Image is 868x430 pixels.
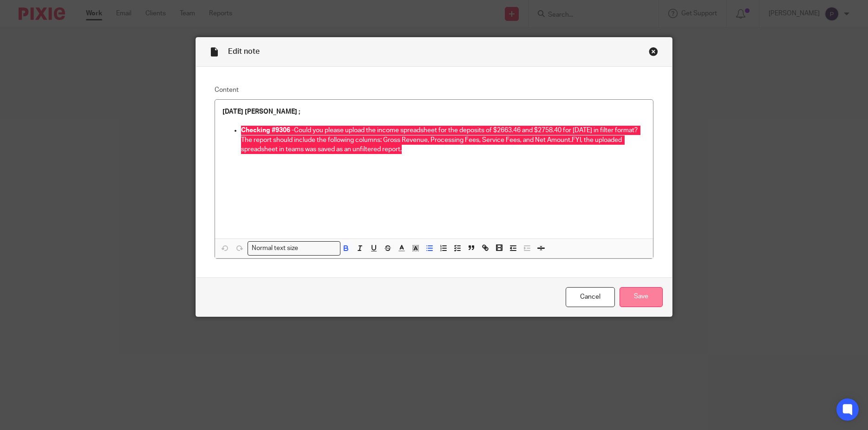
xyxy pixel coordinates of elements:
[222,109,300,115] strong: [DATE] [PERSON_NAME] ;
[566,287,615,307] a: Cancel
[301,244,334,253] input: Search for option
[241,127,294,134] strong: Checking #9306 -
[250,244,300,253] span: Normal text size
[248,241,340,256] div: Search for option
[649,47,658,56] div: Close this dialog window
[241,126,646,154] p: Could you please upload the income spreadsheet for the deposits of $2663.46 and $2758.40 for [DAT...
[620,287,663,307] input: Save
[228,48,260,55] span: Edit note
[215,85,654,95] label: Content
